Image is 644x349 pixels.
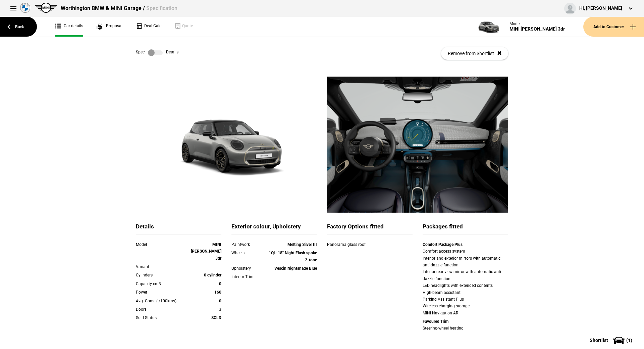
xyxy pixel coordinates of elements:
[219,307,221,312] strong: 3
[219,299,221,303] strong: 0
[214,290,221,295] strong: 160
[204,273,221,277] strong: 0 cylinder
[231,273,266,280] div: Interior Trim
[191,242,221,261] strong: MINI [PERSON_NAME] 3dr
[136,298,187,304] div: Avg. Cons. (l/100kms)
[509,26,565,32] div: MINI [PERSON_NAME] 3dr
[231,241,266,248] div: Paintwork
[274,266,317,271] strong: Vescin Nightshade Blue
[20,3,30,13] img: bmw.png
[626,338,632,343] span: ( 1 )
[287,242,317,247] strong: Melting Silver III
[136,306,187,313] div: Doors
[579,5,622,12] div: Hi, [PERSON_NAME]
[583,17,644,37] button: Add to Customer
[136,17,161,37] a: Deal Calc
[231,250,266,256] div: Wheels
[441,47,508,60] button: Remove from Shortlist
[327,241,387,248] div: Panorama glass roof
[590,338,608,343] span: Shortlist
[136,289,187,296] div: Power
[509,21,565,26] div: Model
[35,3,57,13] img: mini.png
[423,242,463,247] strong: Comfort Package Plus
[423,223,508,234] div: Packages fitted
[136,272,187,278] div: Cylinders
[146,5,177,11] span: Specification
[580,332,644,349] button: Shortlist(1)
[423,248,508,316] div: Comfort access system Interior and exterior mirrors with automatic anti-dazzle function Interior ...
[136,280,187,287] div: Capacity cm3
[423,319,448,324] strong: Favoured Trim
[136,263,187,270] div: Variant
[211,315,221,320] strong: SOLD
[327,223,413,234] div: Factory Options fitted
[231,265,266,272] div: Upholstery
[219,281,221,286] strong: 0
[136,49,178,56] div: Spec Details
[136,314,187,321] div: Sold Status
[61,5,177,12] div: Worthington BMW & MINI Garage /
[269,251,317,262] strong: 1QL-18" Night Flash spoke 2-tone
[55,17,83,37] a: Car details
[231,223,317,234] div: Exterior colour, Upholstery
[136,223,221,234] div: Details
[97,17,122,37] a: Proposal
[136,241,187,248] div: Model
